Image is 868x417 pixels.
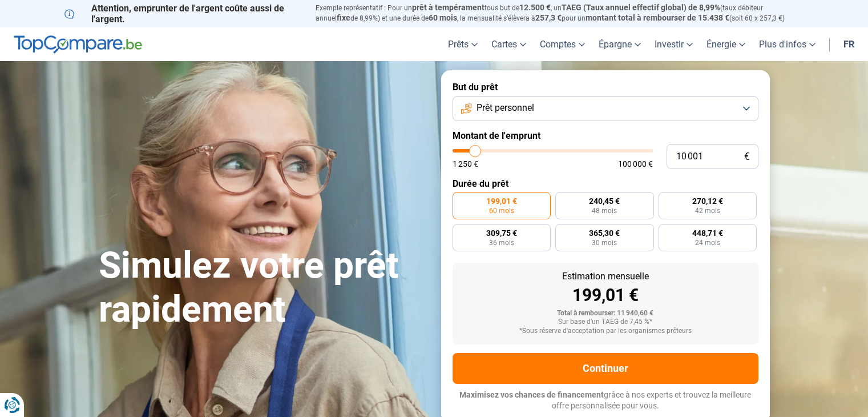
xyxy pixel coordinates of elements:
[453,178,758,189] label: Durée du prêt
[486,197,517,205] span: 199,01 €
[744,152,749,162] span: €
[477,102,534,114] span: Prêt personnel
[535,13,562,22] span: 257,3 €
[453,82,758,93] label: But du prêt
[337,13,350,22] span: fixe
[462,318,749,326] div: Sur base d'un TAEG de 7,45 %*
[695,207,720,214] span: 42 mois
[586,13,729,22] span: montant total à rembourser de 15.438 €
[752,27,822,61] a: Plus d'infos
[453,130,758,141] label: Montant de l'emprunt
[562,3,720,12] span: TAEG (Taux annuel effectif global) de 8,99%
[695,239,720,246] span: 24 mois
[462,327,749,335] div: *Sous réserve d'acceptation par les organismes prêteurs
[589,229,620,237] span: 365,30 €
[462,310,749,318] div: Total à rembourser: 11 940,60 €
[618,160,653,168] span: 100 000 €
[462,272,749,281] div: Estimation mensuelle
[592,27,648,61] a: Épargne
[592,207,617,214] span: 48 mois
[453,160,478,168] span: 1 250 €
[592,239,617,246] span: 30 mois
[316,3,804,23] p: Exemple représentatif : Pour un tous but de , un (taux débiteur annuel de 8,99%) et une durée de ...
[441,27,485,61] a: Prêts
[453,390,758,412] p: grâce à nos experts et trouvez la meilleure offre personnalisée pour vous.
[533,27,592,61] a: Comptes
[486,229,517,237] span: 309,75 €
[519,3,551,12] span: 12.500 €
[648,27,700,61] a: Investir
[489,239,514,246] span: 36 mois
[692,197,723,205] span: 270,12 €
[412,3,485,12] span: prêt à tempérament
[589,197,620,205] span: 240,45 €
[99,244,427,332] h1: Simulez votre prêt rapidement
[429,13,457,22] span: 60 mois
[14,35,142,54] img: TopCompare
[692,229,723,237] span: 448,71 €
[700,27,752,61] a: Énergie
[453,96,758,121] button: Prêt personnel
[462,287,749,304] div: 199,01 €
[837,27,861,61] a: fr
[64,3,302,25] p: Attention, emprunter de l'argent coûte aussi de l'argent.
[453,353,758,384] button: Continuer
[489,207,514,214] span: 60 mois
[485,27,533,61] a: Cartes
[459,390,604,399] span: Maximisez vos chances de financement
